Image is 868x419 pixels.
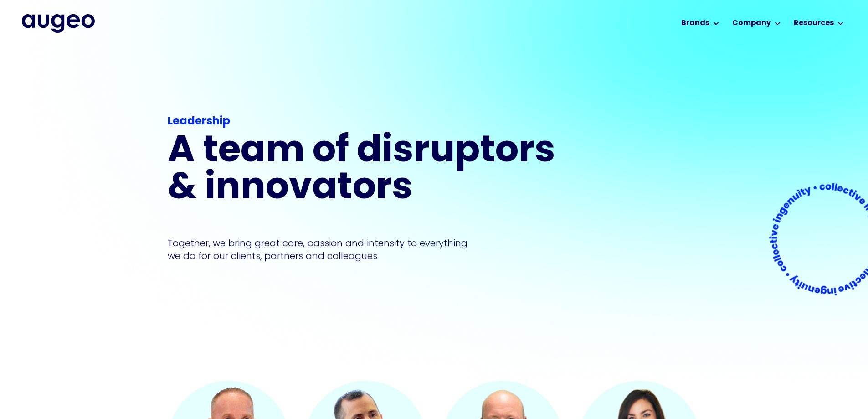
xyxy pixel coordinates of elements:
[22,14,95,32] img: Augeo's full logo in midnight blue.
[168,237,481,262] p: Together, we bring great care, passion and intensity to everything we do for our clients, partner...
[681,18,709,29] div: Brands
[168,134,561,207] h1: A team of disruptors & innovators
[732,18,771,29] div: Company
[794,18,834,29] div: Resources
[168,114,561,130] div: Leadership
[22,14,95,32] a: home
